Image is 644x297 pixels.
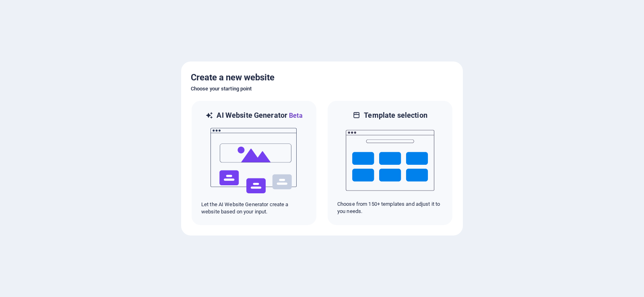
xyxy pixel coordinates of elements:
[217,111,302,121] h6: AI Website Generator
[210,121,298,201] img: ai
[201,201,307,215] p: Let the AI Website Generator create a website based on your input.
[191,84,453,94] h6: Choose your starting point
[364,111,427,120] h6: Template selection
[337,201,443,215] p: Choose from 150+ templates and adjust it to you needs.
[327,100,453,226] div: Template selectionChoose from 150+ templates and adjust it to you needs.
[287,112,303,119] span: Beta
[191,71,453,84] h5: Create a new website
[191,100,317,226] div: AI Website GeneratorBetaaiLet the AI Website Generator create a website based on your input.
